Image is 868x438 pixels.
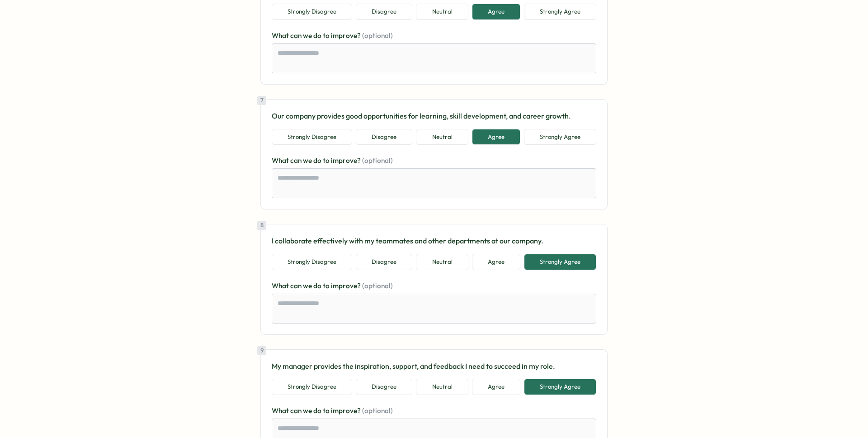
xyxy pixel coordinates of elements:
[272,31,290,40] span: What
[313,406,323,415] span: do
[323,31,331,40] span: to
[323,156,331,165] span: to
[524,4,596,20] button: Strongly Agree
[356,129,412,145] button: Disagree
[257,346,266,355] div: 9
[416,4,468,20] button: Neutral
[303,31,313,40] span: we
[313,281,323,290] span: do
[272,129,352,145] button: Strongly Disagree
[356,254,412,270] button: Disagree
[323,406,331,415] span: to
[272,235,596,247] p: I collaborate effectively with my teammates and other departments at our company.
[472,129,520,145] button: Agree
[416,379,468,395] button: Neutral
[272,156,290,165] span: What
[524,254,596,270] button: Strongly Agree
[313,156,323,165] span: do
[362,281,393,290] span: (optional)
[362,156,393,165] span: (optional)
[472,379,520,395] button: Agree
[272,254,352,270] button: Strongly Disagree
[362,406,393,415] span: (optional)
[416,254,468,270] button: Neutral
[272,4,352,20] button: Strongly Disagree
[272,406,290,415] span: What
[303,281,313,290] span: we
[313,31,323,40] span: do
[272,379,352,395] button: Strongly Disagree
[472,4,520,20] button: Agree
[331,31,362,40] span: improve?
[524,379,596,395] button: Strongly Agree
[331,406,362,415] span: improve?
[290,156,303,165] span: can
[272,281,290,290] span: What
[272,361,596,372] p: My manager provides the inspiration, support, and feedback I need to succeed in my role.
[257,96,266,105] div: 7
[362,31,393,40] span: (optional)
[331,156,362,165] span: improve?
[323,281,331,290] span: to
[303,156,313,165] span: we
[290,281,303,290] span: can
[257,221,266,230] div: 8
[472,254,520,270] button: Agree
[290,31,303,40] span: can
[416,129,468,145] button: Neutral
[272,110,596,122] p: Our company provides good opportunities for learning, skill development, and career growth.
[290,406,303,415] span: can
[524,129,596,145] button: Strongly Agree
[356,4,412,20] button: Disagree
[331,281,362,290] span: improve?
[303,406,313,415] span: we
[356,379,412,395] button: Disagree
